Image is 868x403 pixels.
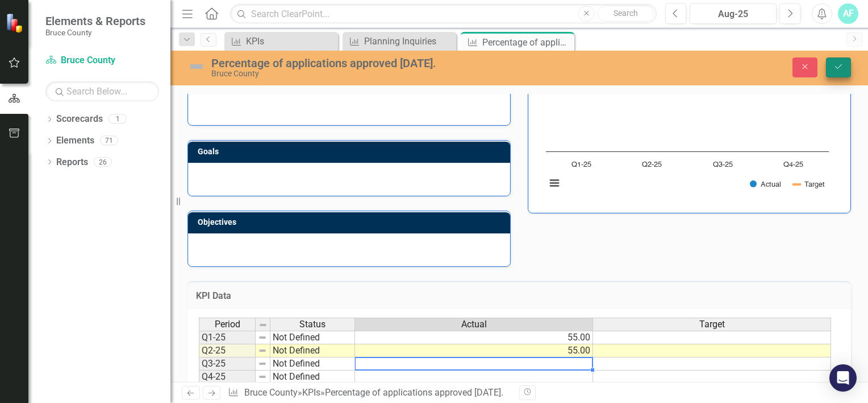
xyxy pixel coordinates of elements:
[45,28,145,37] small: Bruce County
[614,9,638,18] span: Search
[597,6,654,22] button: Search
[540,30,834,201] svg: Interactive chart
[258,346,267,355] img: 8DAGhfEEPCf229AAAAAElFTkSuQmCC
[546,175,562,191] button: View chart menu, Chart
[355,344,593,357] td: 55.00
[215,319,240,330] span: Period
[230,4,657,24] input: Search ClearPoint...
[108,114,127,124] div: 1
[690,3,777,24] button: Aug-25
[838,3,858,24] button: AF
[199,357,256,371] td: Q3-25
[302,387,320,398] a: KPIs
[227,34,335,48] a: KPIs
[540,30,838,201] div: Chart. Highcharts interactive chart.
[299,319,325,330] span: Status
[482,35,571,50] div: Percentage of applications approved [DATE].
[45,54,159,67] a: Bruce County
[258,333,267,342] img: 8DAGhfEEPCf229AAAAAElFTkSuQmCC
[6,13,26,33] img: ClearPoint Strategy
[270,357,355,371] td: Not Defined
[45,14,145,28] span: Elements & Reports
[364,34,453,48] div: Planning Inquiries
[187,57,206,76] img: Not Defined
[794,180,825,188] button: Show Target
[56,113,103,126] a: Scorecards
[199,344,256,357] td: Q2-25
[750,180,781,188] button: Show Actual
[45,81,159,101] input: Search Below...
[461,319,487,330] span: Actual
[56,134,94,147] a: Elements
[258,372,267,381] img: 8DAGhfEEPCf229AAAAAElFTkSuQmCC
[211,57,554,69] div: Percentage of applications approved [DATE].
[829,364,857,392] div: Open Intercom Messenger
[199,371,256,384] td: Q4-25
[228,386,511,400] div: » »
[713,161,733,168] text: Q3-25
[199,331,256,344] td: Q1-25
[571,161,591,168] text: Q1-25
[694,7,773,21] div: Aug-25
[198,147,504,156] h3: Goals
[258,359,267,368] img: 8DAGhfEEPCf229AAAAAElFTkSuQmCC
[699,319,725,330] span: Target
[56,156,88,169] a: Reports
[246,34,335,48] div: KPIs
[211,69,554,78] div: Bruce County
[198,218,504,227] h3: Objectives
[783,161,803,168] text: Q4-25
[325,387,503,398] div: Percentage of applications approved [DATE].
[94,157,112,167] div: 26
[270,331,355,344] td: Not Defined
[355,331,593,344] td: 55.00
[196,291,842,301] h3: KPI Data
[270,371,355,384] td: Not Defined
[100,136,118,146] div: 71
[642,161,662,168] text: Q2-25
[258,320,268,330] img: 8DAGhfEEPCf229AAAAAElFTkSuQmCC
[345,34,453,48] a: Planning Inquiries
[270,344,355,357] td: Not Defined
[244,387,298,398] a: Bruce County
